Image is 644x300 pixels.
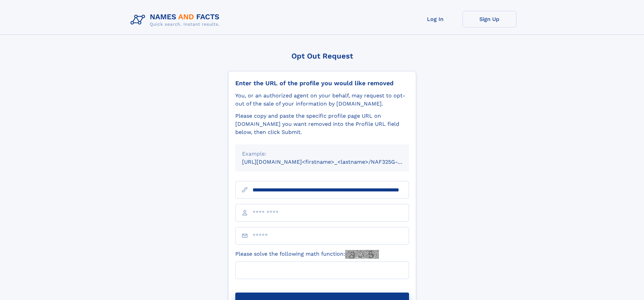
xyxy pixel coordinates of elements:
[462,11,517,27] a: Sign Up
[242,159,422,165] small: [URL][DOMAIN_NAME]<firstname>_<lastname>/NAF325G-xxxxxxxx
[235,79,409,87] div: Enter the URL of the profile you would like removed
[242,150,402,158] div: Example:
[235,250,379,259] label: Please solve the following math function:
[408,11,462,27] a: Log In
[235,112,409,136] div: Please copy and paste the specific profile page URL on [DOMAIN_NAME] you want removed into the Pr...
[235,92,409,108] div: You, or an authorized agent on your behalf, may request to opt-out of the sale of your informatio...
[228,52,416,60] div: Opt Out Request
[128,11,225,29] img: Logo Names and Facts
